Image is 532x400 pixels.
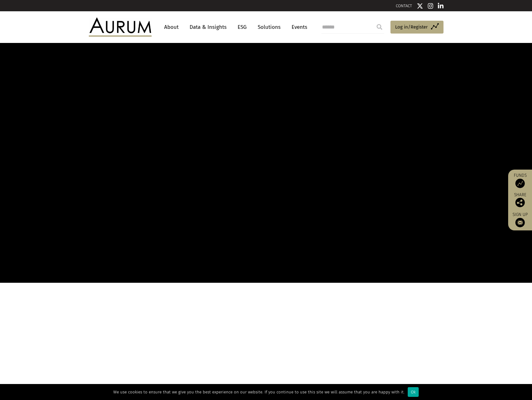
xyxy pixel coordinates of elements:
a: Sign up [511,212,529,227]
a: Data & Insights [186,21,230,33]
img: Aurum [89,18,152,36]
div: Ok [408,387,419,397]
a: ESG [234,21,250,33]
span: Log in/Register [395,23,428,31]
img: Instagram icon [428,3,433,9]
a: Log in/Register [390,21,443,34]
a: CONTACT [396,3,412,8]
img: Twitter icon [417,3,423,9]
a: Events [288,21,307,33]
img: Share this post [515,198,525,207]
a: Solutions [255,21,284,33]
div: Share [511,193,529,207]
a: Funds [511,173,529,188]
img: Sign up to our newsletter [515,218,525,227]
img: Linkedin icon [438,3,443,9]
input: Submit [373,21,386,33]
a: About [161,21,182,33]
img: Access Funds [515,179,525,188]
